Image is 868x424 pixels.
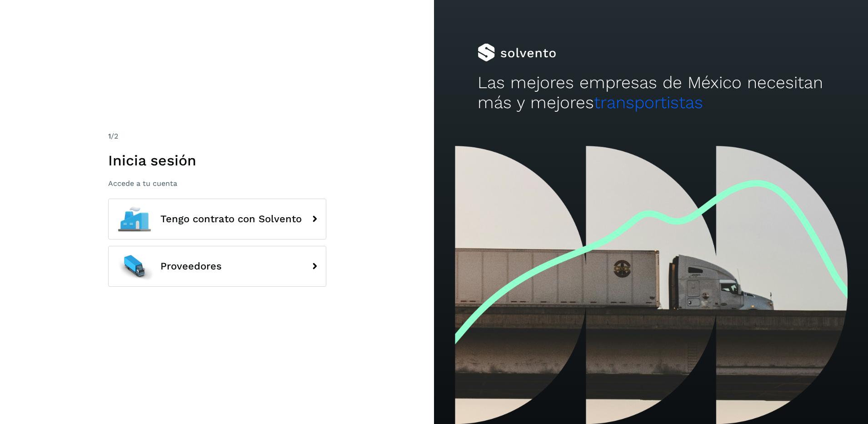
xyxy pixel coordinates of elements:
[108,179,326,188] p: Accede a tu cuenta
[594,93,703,112] span: transportistas
[160,214,302,224] span: Tengo contrato con Solvento
[108,152,326,169] h1: Inicia sesión
[108,131,326,142] div: /2
[108,199,326,239] button: Tengo contrato con Solvento
[160,261,222,272] span: Proveedores
[108,246,326,287] button: Proveedores
[108,132,111,140] span: 1
[478,73,825,113] h2: Las mejores empresas de México necesitan más y mejores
